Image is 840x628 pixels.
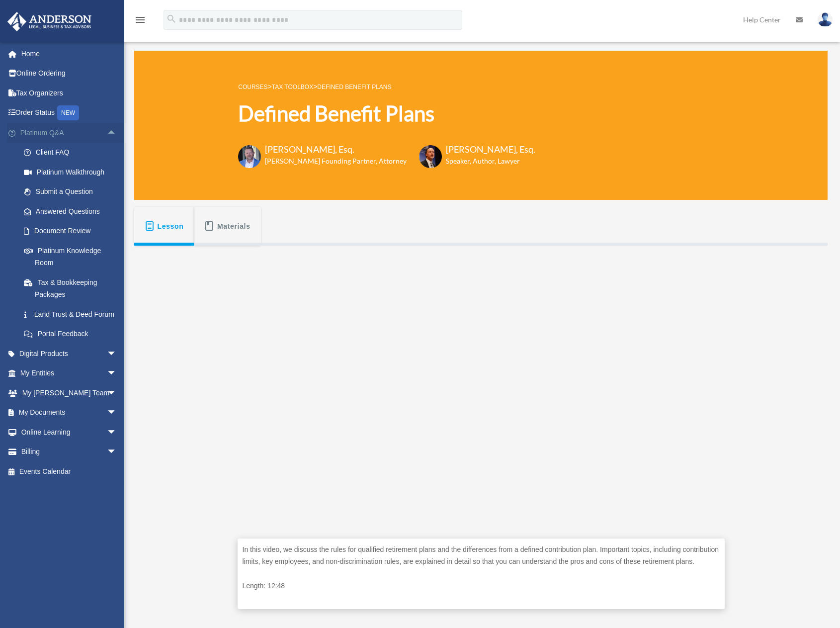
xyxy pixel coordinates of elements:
[272,84,313,90] a: Tax Toolbox
[238,99,535,128] h1: Defined Benefit Plans
[7,44,132,64] a: Home
[7,363,132,383] a: My Entitiesarrow_drop_down
[243,543,720,568] p: In this video, we discuss the rules for qualified retirement plans and the differences from a def...
[265,156,407,166] h6: [PERSON_NAME] Founding Partner, Attorney
[317,84,391,90] a: Defined Benefit Plans
[446,143,535,156] h3: [PERSON_NAME], Esq.
[107,422,127,443] span: arrow_drop_down
[7,123,132,143] a: Platinum Q&Aarrow_drop_up
[7,64,132,84] a: Online Ordering
[446,156,523,166] h6: Speaker, Author, Lawyer
[107,344,127,364] span: arrow_drop_down
[107,403,127,423] span: arrow_drop_down
[419,145,442,168] img: Scott-Estill-Headshot.png
[238,145,261,168] img: Toby-circle-head.png
[7,103,132,123] a: Order StatusNEW
[217,217,251,235] span: Materials
[14,182,132,202] a: Submit a Question
[7,83,132,103] a: Tax Organizers
[158,217,184,235] span: Lesson
[238,260,725,534] iframe: Defined Benefit Plans
[166,13,177,24] i: search
[57,105,79,120] div: NEW
[14,201,132,221] a: Answered Questions
[7,383,132,403] a: My [PERSON_NAME] Teamarrow_drop_down
[7,461,132,481] a: Events Calendar
[14,324,132,344] a: Portal Feedback
[14,162,132,182] a: Platinum Walkthrough
[243,580,720,592] p: Length: 12:48
[818,12,833,27] img: User Pic
[107,123,127,143] span: arrow_drop_up
[265,143,407,156] h3: [PERSON_NAME], Esq.
[14,272,132,304] a: Tax & Bookkeeping Packages
[14,143,132,163] a: Client FAQ
[14,221,132,241] a: Document Review
[4,12,94,31] img: Anderson Advisors Platinum Portal
[7,403,132,423] a: My Documentsarrow_drop_down
[134,17,146,26] a: menu
[7,344,132,363] a: Digital Productsarrow_drop_down
[107,363,127,384] span: arrow_drop_down
[14,241,132,272] a: Platinum Knowledge Room
[107,442,127,462] span: arrow_drop_down
[7,422,132,442] a: Online Learningarrow_drop_down
[14,304,132,324] a: Land Trust & Deed Forum
[134,14,146,26] i: menu
[238,84,267,90] a: COURSES
[7,442,132,462] a: Billingarrow_drop_down
[107,383,127,403] span: arrow_drop_down
[238,81,535,93] p: > >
